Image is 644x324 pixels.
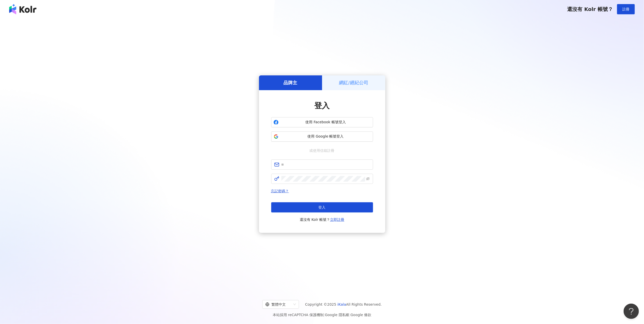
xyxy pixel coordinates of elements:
[325,313,349,317] a: Google 隱私權
[350,313,371,317] a: Google 條款
[349,313,351,317] span: |
[366,177,370,181] span: eye-invisible
[265,300,291,308] div: 繁體中文
[330,218,344,222] a: 立即註冊
[622,7,629,11] span: 註冊
[324,313,325,317] span: |
[271,117,373,127] button: 使用 Facebook 帳號登入
[337,302,346,306] a: iKala
[319,205,326,209] span: 登入
[271,189,289,193] a: 忘記密碼？
[281,134,371,139] span: 使用 Google 帳號登入
[305,301,382,307] span: Copyright © 2025 All Rights Reserved.
[271,202,373,212] button: 登入
[339,79,368,86] h5: 網紅/經紀公司
[271,131,373,142] button: 使用 Google 帳號登入
[624,304,639,319] iframe: Help Scout Beacon - Open
[300,217,345,223] span: 還沒有 Kolr 帳號？
[281,120,371,125] span: 使用 Facebook 帳號登入
[567,6,613,12] span: 還沒有 Kolr 帳號？
[314,101,330,110] span: 登入
[9,4,36,14] img: logo
[617,4,635,14] button: 註冊
[284,79,297,86] h5: 品牌主
[273,312,371,318] span: 本站採用 reCAPTCHA 保護機制
[306,148,338,153] span: 或使用信箱註冊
